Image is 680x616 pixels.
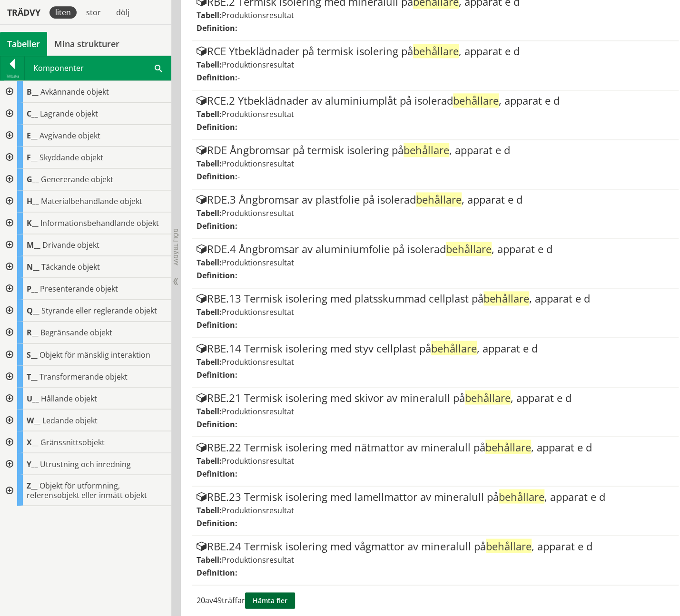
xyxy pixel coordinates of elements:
[222,505,294,515] span: Produktionsresultat
[222,59,294,70] span: Produktionsresultat
[237,72,240,83] span: -
[197,554,222,565] label: Tabell:
[49,6,77,19] div: liten
[41,196,142,206] span: Materialbehandlande objekt
[499,489,544,503] span: behållare
[197,441,674,453] div: RBE.22 Termisk isolering med nätmattor av mineralull på , apparat e d
[197,369,237,380] label: Definition:
[245,592,295,608] button: Hämta fler
[446,242,492,256] span: behållare
[197,567,237,577] label: Definition:
[197,342,674,354] div: RBE.14 Termisk isolering med styv cellplast på , apparat e d
[197,145,674,156] div: RDE Ångbromsar på termisk isolering på , apparat e d
[27,371,38,381] span: T__
[155,63,162,73] span: Sök i tabellen
[197,491,674,502] div: RBE.23 Termisk isolering med lamellmattor av mineralull på , apparat e d
[42,415,98,425] span: Ledande objekt
[197,221,237,231] label: Definition:
[197,406,222,416] label: Tabell:
[41,393,97,403] span: Hållande objekt
[80,6,107,19] div: stor
[39,371,128,381] span: Transformerande objekt
[222,406,294,416] span: Produktionsresultat
[27,174,39,185] span: G__
[0,72,24,80] div: Tillbaka
[39,349,150,360] span: Objekt för mänsklig interaktion
[197,595,205,605] span: 20
[197,257,222,268] label: Tabell:
[40,218,159,228] span: Informationsbehandlande objekt
[27,130,38,141] span: E__
[27,480,147,500] span: Objekt för utformning, referensobjekt eller inmätt objekt
[27,393,39,403] span: U__
[197,356,222,367] label: Tabell:
[40,284,118,294] span: Presenterande objekt
[197,293,674,304] div: RBE.13 Termisk isolering med platsskummad cellplast på , apparat e d
[222,554,294,565] span: Produktionsresultat
[39,130,100,141] span: Avgivande objekt
[27,196,39,206] span: H__
[197,419,237,429] label: Definition:
[197,95,674,107] div: RCE.2 Ytbeklädnader av aluminiumplåt på isolerad , apparat e d
[483,291,529,305] span: behållare
[25,56,171,80] div: Komponenter
[40,437,105,447] span: Gränssnittsobjekt
[192,585,670,616] div: av träffar
[40,459,131,469] span: Utrustning och inredning
[27,349,38,360] span: S__
[413,44,459,58] span: behållare
[197,109,222,119] label: Tabell:
[213,595,222,605] span: 49
[222,158,294,169] span: Produktionsresultat
[197,468,237,479] label: Definition:
[197,122,237,132] label: Definition:
[416,192,462,206] span: behållare
[222,455,294,466] span: Produktionsresultat
[27,284,38,294] span: P__
[27,240,40,250] span: M__
[27,262,39,272] span: N__
[197,320,237,330] label: Definition:
[27,480,38,490] span: Z__
[40,87,109,97] span: Avkännande objekt
[197,505,222,515] label: Tabell:
[404,143,449,157] span: behållare
[431,341,477,355] span: behållare
[27,459,38,469] span: Y__
[40,108,98,119] span: Lagrande objekt
[197,158,222,169] label: Tabell:
[27,87,39,97] span: B__
[197,23,237,33] label: Definition:
[197,518,237,528] label: Definition:
[197,307,222,317] label: Tabell:
[197,244,674,255] div: RDE.4 Ångbromsar av aluminiumfolie på isolerad , apparat e d
[222,109,294,119] span: Produktionsresultat
[197,194,674,205] div: RDE.3 Ångbromsar av plastfolie på isolerad , apparat e d
[453,93,499,108] span: behållare
[27,218,39,228] span: K__
[2,7,46,18] div: Trädvy
[197,46,674,57] div: RCE Ytbeklädnader på termisk isolering på , apparat e d
[41,262,100,272] span: Täckande objekt
[197,171,237,182] label: Definition:
[197,455,222,466] label: Tabell:
[222,356,294,367] span: Produktionsresultat
[197,540,674,552] div: RBE.24 Termisk isolering med vågmattor av mineralull på , apparat e d
[110,6,135,19] div: dölj
[197,10,222,20] label: Tabell:
[222,10,294,20] span: Produktionsresultat
[172,228,180,265] span: Dölj trädvy
[222,257,294,268] span: Produktionsresultat
[27,108,38,119] span: C__
[27,415,40,425] span: W__
[222,307,294,317] span: Produktionsresultat
[485,440,531,454] span: behållare
[27,327,39,338] span: R__
[197,72,237,83] label: Definition:
[486,538,532,553] span: behållare
[197,59,222,70] label: Tabell:
[42,240,99,250] span: Drivande objekt
[27,305,39,316] span: Q__
[39,152,103,163] span: Skyddande objekt
[222,208,294,218] span: Produktionsresultat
